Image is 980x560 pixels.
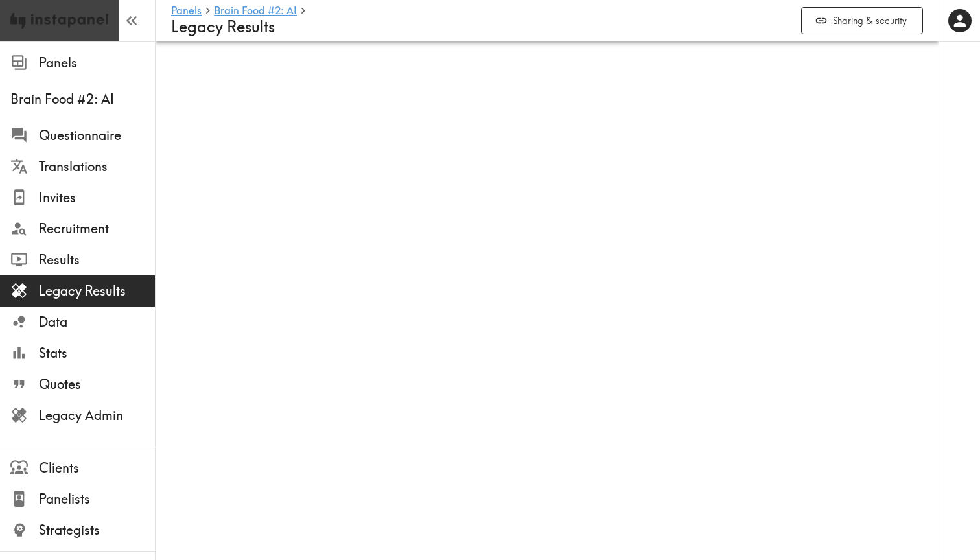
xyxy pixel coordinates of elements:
[10,90,155,108] span: Brain Food #2: AI
[39,220,155,238] span: Recruitment
[39,375,155,393] span: Quotes
[39,282,155,300] span: Legacy Results
[39,313,155,331] span: Data
[801,7,923,35] button: Sharing & security
[214,5,297,17] a: Brain Food #2: AI
[39,54,155,72] span: Panels
[39,251,155,269] span: Results
[39,459,155,477] span: Clients
[39,406,155,425] span: Legacy Admin
[39,344,155,362] span: Stats
[39,521,155,539] span: Strategists
[171,5,202,17] a: Panels
[39,189,155,207] span: Invites
[171,17,791,36] h4: Legacy Results
[39,157,155,176] span: Translations
[39,126,155,145] span: Questionnaire
[39,490,155,508] span: Panelists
